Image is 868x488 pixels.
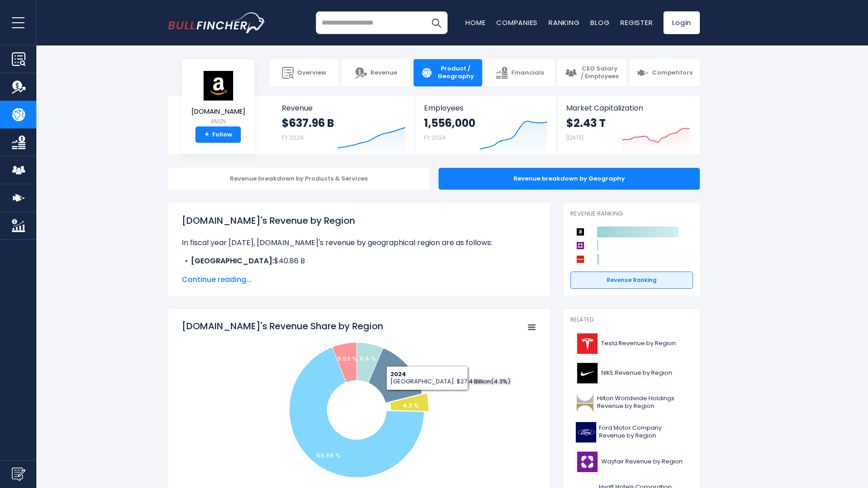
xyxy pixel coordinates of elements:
a: Revenue [342,59,410,86]
strong: + [205,131,209,139]
p: Revenue Ranking [570,210,693,218]
a: Financials [485,59,554,86]
a: Home [465,18,485,27]
text: 6.4 % [359,354,376,363]
img: HLT logo [576,392,594,413]
button: Search [425,11,448,34]
a: Market Capitalization $2.43 T [DATE] [557,96,699,154]
img: F logo [576,422,596,443]
a: Hilton Worldwide Holdings Revenue by Region [570,390,693,415]
img: bullfincher logo [168,12,266,33]
a: Go to homepage [168,12,266,33]
span: CEO Salary / Employees [580,65,619,80]
a: Companies [496,18,538,27]
text: 5.93 % [337,354,357,363]
a: Blog [590,18,609,27]
span: Continue reading... [182,274,536,285]
img: W logo [576,452,599,472]
span: Hilton Worldwide Holdings Revenue by Region [597,395,688,410]
a: Competitors [629,59,700,86]
h1: [DOMAIN_NAME]'s Revenue by Region [182,214,536,227]
img: NKE logo [576,363,599,383]
text: 68.66 % [316,451,341,460]
small: [DATE] [566,134,584,141]
a: Revenue Ranking [570,272,693,289]
span: [DOMAIN_NAME] [191,108,245,116]
text: 14.71 % [388,372,409,381]
p: In fiscal year [DATE], [DOMAIN_NAME]'s revenue by geographical region are as follows: [182,237,536,248]
span: Revenue [282,104,406,112]
p: Related [570,316,693,324]
span: Revenue [370,69,397,77]
tspan: [DOMAIN_NAME]'s Revenue Share by Region [182,320,383,332]
span: Ford Motor Company Revenue by Region [599,424,688,440]
span: Financials [511,69,544,77]
img: Amazon.com competitors logo [575,226,586,237]
img: TSLA logo [576,333,599,354]
span: Wayfair Revenue by Region [601,458,683,466]
a: NIKE Revenue by Region [570,361,693,386]
img: AutoZone competitors logo [575,254,586,265]
small: AMZN [191,117,245,126]
b: International Segment: [191,267,276,277]
a: Revenue $637.96 B FY 2024 [273,96,415,154]
span: Tesla Revenue by Region [601,340,676,347]
span: Competitors [652,69,693,77]
a: +Follow [195,126,241,143]
span: Market Capitalization [566,104,690,112]
a: CEO Salary / Employees [558,59,626,86]
a: Login [663,11,700,34]
div: Revenue breakdown by Geography [439,168,700,190]
a: [DOMAIN_NAME] AMZN [191,70,246,127]
a: Wayfair Revenue by Region [570,449,693,474]
strong: 1,556,000 [424,116,475,130]
small: FY 2024 [282,134,304,141]
a: Employees 1,556,000 FY 2024 [415,96,556,154]
a: Ford Motor Company Revenue by Region [570,420,693,445]
a: Product / Geography [414,59,482,86]
span: Employees [424,104,547,112]
a: Tesla Revenue by Region [570,331,693,356]
span: Product / Geography [436,65,475,80]
li: $40.86 B [182,256,536,267]
li: $93.83 B [182,267,536,277]
text: 4.3 % [403,401,419,410]
a: Overview [270,59,339,86]
a: Ranking [549,18,579,27]
span: Overview [297,69,326,77]
small: FY 2024 [424,134,446,141]
strong: $2.43 T [566,116,606,130]
b: [GEOGRAPHIC_DATA]: [191,256,274,266]
div: Revenue breakdown by Products & Services [168,168,429,190]
span: NIKE Revenue by Region [601,369,672,377]
a: Register [620,18,653,27]
img: Wayfair competitors logo [575,240,586,251]
strong: $637.96 B [282,116,334,130]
